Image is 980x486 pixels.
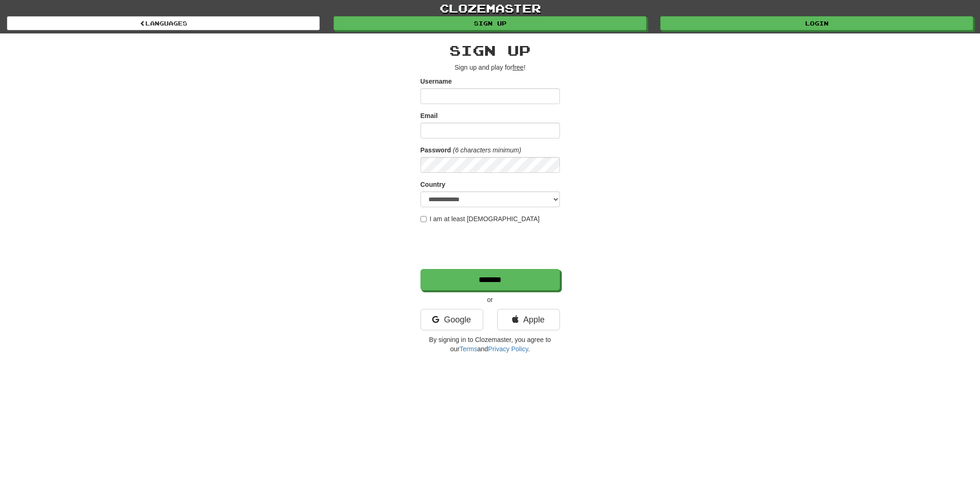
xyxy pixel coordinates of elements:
p: Sign up and play for ! [421,63,560,72]
a: Languages [7,16,320,30]
label: Country [421,180,446,189]
input: I am at least [DEMOGRAPHIC_DATA] [421,216,427,222]
label: Username [421,77,452,86]
p: or [421,295,560,304]
label: Email [421,111,438,120]
em: (6 characters minimum) [453,146,521,154]
a: Privacy Policy [488,345,528,353]
a: Sign up [334,16,646,30]
label: I am at least [DEMOGRAPHIC_DATA] [421,214,540,223]
a: Login [660,16,973,30]
h2: Sign up [421,43,560,58]
label: Password [421,145,451,155]
a: Terms [460,345,477,353]
iframe: reCAPTCHA [421,228,562,264]
a: Google [421,309,483,330]
p: By signing in to Clozemaster, you agree to our and . [421,335,560,354]
u: free [513,64,524,71]
a: Apple [497,309,560,330]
